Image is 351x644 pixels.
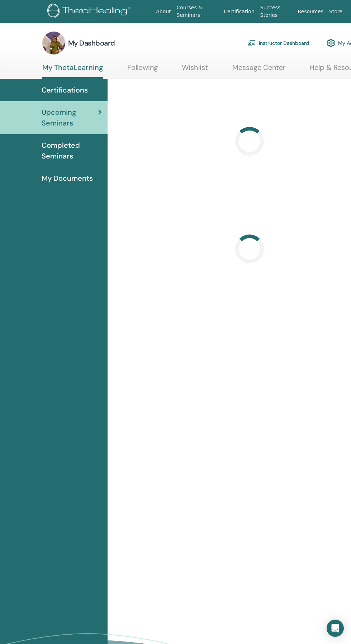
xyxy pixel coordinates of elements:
[42,32,65,55] img: default.jpg
[327,620,344,637] div: Open Intercom Messenger
[174,1,221,22] a: Courses & Seminars
[42,107,98,128] span: Upcoming Seminars
[153,5,174,18] a: About
[127,63,158,77] a: Following
[247,40,256,46] img: chalkboard-teacher.svg
[42,173,93,184] span: My Documents
[182,63,208,77] a: Wishlist
[221,5,257,18] a: Certification
[42,140,102,161] span: Completed Seminars
[327,37,335,49] img: cog.svg
[232,63,285,77] a: Message Center
[295,5,327,18] a: Resources
[47,4,133,20] img: logo.png
[42,85,88,95] span: Certifications
[42,63,103,79] a: My ThetaLearning
[68,38,115,48] h3: My Dashboard
[257,1,295,22] a: Success Stories
[247,35,309,51] a: Instructor Dashboard
[326,5,345,18] a: Store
